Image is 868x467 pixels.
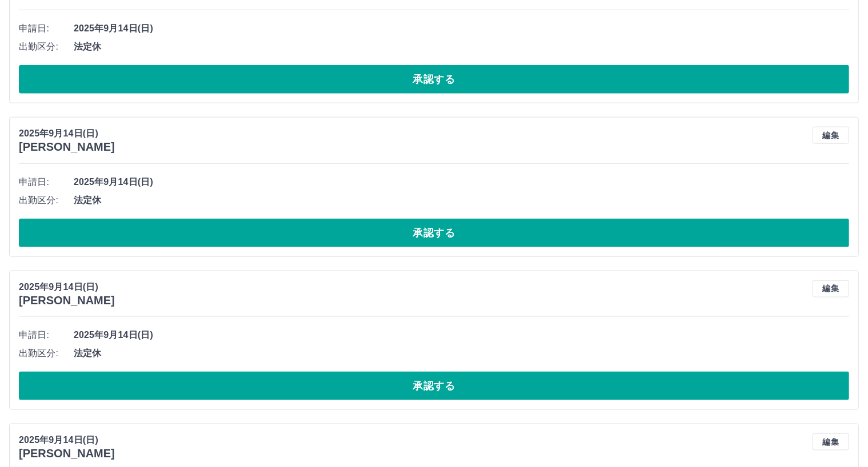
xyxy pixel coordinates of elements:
button: 承認する [19,65,849,94]
span: 2025年9月14日(日) [74,328,849,342]
span: 申請日: [19,175,74,189]
span: 申請日: [19,328,74,342]
span: 法定休 [74,194,849,207]
span: 出勤区分: [19,194,74,207]
h3: [PERSON_NAME] [19,447,115,460]
span: 出勤区分: [19,347,74,360]
span: 法定休 [74,347,849,360]
p: 2025年9月14日(日) [19,280,115,294]
button: 編集 [813,433,849,450]
span: 出勤区分: [19,40,74,54]
h3: [PERSON_NAME] [19,140,115,154]
button: 承認する [19,219,849,247]
p: 2025年9月14日(日) [19,127,115,140]
h3: [PERSON_NAME] [19,294,115,307]
span: 申請日: [19,22,74,35]
span: 2025年9月14日(日) [74,175,849,189]
span: 2025年9月14日(日) [74,22,849,35]
span: 法定休 [74,40,849,54]
button: 編集 [813,127,849,144]
button: 編集 [813,280,849,297]
button: 承認する [19,372,849,400]
p: 2025年9月14日(日) [19,433,115,447]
